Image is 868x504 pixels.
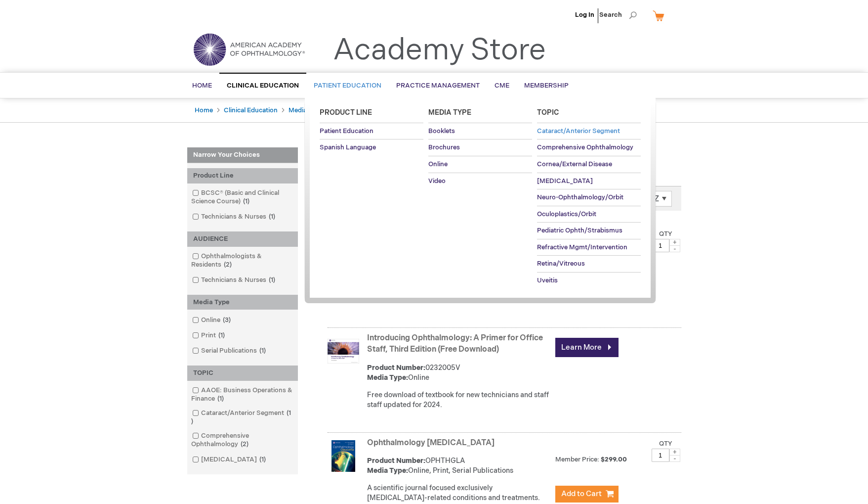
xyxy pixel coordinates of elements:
span: Comprehensive Ophthalmology [537,143,633,151]
span: [MEDICAL_DATA] [537,177,593,185]
span: 1 [266,276,278,284]
div: 0232005V Online [367,363,550,383]
strong: Member Price: [555,456,599,463]
button: Add to Cart [555,486,619,503]
span: Patient Education [314,82,381,90]
a: Clinical Education [224,106,278,114]
span: Online [428,160,448,168]
strong: Media Type: [367,373,408,382]
span: Neuro-Ophthalmology/Orbit [537,193,623,201]
span: Practice Management [396,82,480,90]
span: Video [428,177,446,185]
span: Search [599,5,637,25]
a: Introducing Ophthalmology: A Primer for Office Staff, Third Edition (Free Download) [367,333,543,354]
strong: Media Type: [367,466,408,475]
span: Membership [524,82,569,90]
div: OPHTHGLA Online, Print, Serial Publications [367,456,550,476]
span: Media Type [428,108,471,117]
span: Refractive Mgmt/Intervention [537,243,627,251]
span: Home [192,82,212,90]
img: Ophthalmology Glaucoma [328,440,359,472]
a: Print1 [190,331,229,340]
a: Home [195,106,213,114]
span: Clinical Education [227,82,299,90]
a: Comprehensive Ophthalmology2 [190,431,295,449]
strong: Product Number: [367,457,425,465]
a: Media Type [289,106,323,114]
div: Free download of textbook for new technicians and staff staff updated for 2024. [367,390,550,410]
span: 1 [266,213,278,221]
a: BCSC® (Basic and Clinical Science Course)1 [190,188,295,206]
span: Booklets [428,127,455,135]
span: Brochures [428,143,460,151]
span: 1 [257,347,268,355]
a: Serial Publications1 [190,346,270,356]
input: Qty [652,449,669,462]
a: Log In [575,11,594,19]
span: 2 [221,261,234,269]
a: Academy Store [333,33,546,68]
span: Pediatric Ophth/Strabismus [537,227,622,234]
div: Product Line [187,168,298,183]
span: Spanish Language [320,143,376,151]
input: Qty [652,239,669,252]
div: AUDIENCE [187,231,298,247]
a: AAOE: Business Operations & Finance1 [190,386,295,404]
a: Ophthalmology [MEDICAL_DATA] [367,438,495,448]
span: 3 [220,316,233,324]
a: Online3 [190,316,235,325]
strong: Narrow Your Choices [187,147,298,163]
a: [MEDICAL_DATA]1 [190,455,270,464]
span: Cornea/External Disease [537,160,612,168]
a: Ophthalmologists & Residents2 [190,252,295,270]
span: Add to Cart [561,489,602,499]
div: A scientific journal focused exclusively [MEDICAL_DATA]-related conditions and treatments. [367,483,550,503]
a: Cataract/Anterior Segment1 [190,409,295,426]
span: 1 [241,197,252,205]
span: Patient Education [320,127,373,135]
a: Learn More [555,338,619,357]
span: 1 [191,409,291,425]
span: 1 [216,331,227,339]
span: Uveitis [537,276,558,284]
span: Product Line [320,108,372,117]
span: Retina/Vitreous [537,260,585,268]
label: Qty [659,440,672,448]
strong: Product Number: [367,364,425,372]
div: Media Type [187,295,298,310]
span: 2 [238,440,251,448]
span: 1 [257,456,268,463]
a: Technicians & Nurses1 [190,275,279,285]
span: Topic [537,108,559,117]
div: TOPIC [187,366,298,381]
a: Technicians & Nurses1 [190,212,279,222]
label: Qty [659,230,672,238]
span: $299.00 [601,456,628,463]
span: CME [495,82,509,90]
span: Cataract/Anterior Segment [537,127,620,135]
img: Introducing Ophthalmology: A Primer for Office Staff, Third Edition (Free Download) [328,335,359,367]
span: Oculoplastics/Orbit [537,210,596,218]
span: 1 [215,395,226,403]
